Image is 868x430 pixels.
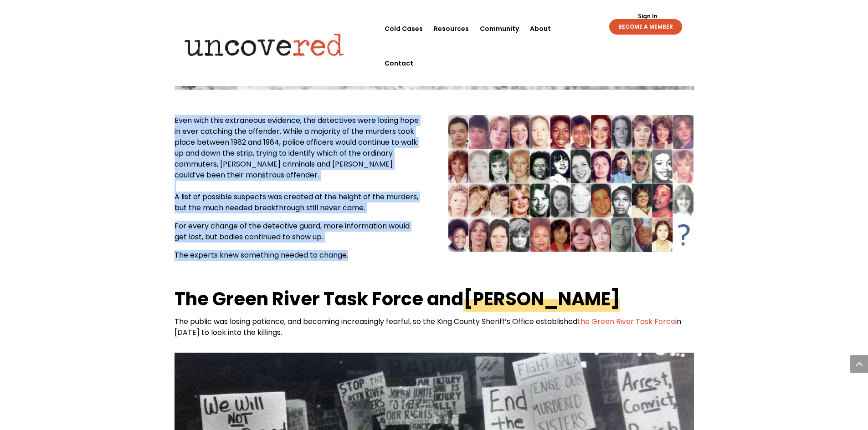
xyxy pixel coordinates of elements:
[385,46,413,81] a: Contact
[175,221,410,242] span: For every change of the detective guard, more information would get lost, but bodies continued to...
[530,11,551,46] a: About
[175,316,577,327] span: The public was losing patience, and becoming increasingly fearful, so the King County Sheriff’s O...
[175,192,418,213] span: A list of possible suspects was created at the height of the murders, but the much needed breakth...
[385,11,423,46] a: Cold Cases
[463,286,620,312] a: [PERSON_NAME]
[434,11,469,46] a: Resources
[448,115,694,252] img: greenriverkillervictims
[177,27,352,62] img: Uncovered logo
[175,316,681,338] span: in [DATE] to look into the killings.
[175,250,348,260] span: The experts knew something needed to change.
[175,286,620,312] b: The Green River Task Force and
[609,19,682,35] a: BECOME A MEMBER
[175,115,419,180] span: Even with this extraneous evidence, the detectives were losing hope in ever catching the offender...
[480,11,519,46] a: Community
[633,14,663,19] a: Sign In
[577,316,675,327] a: the Green River Task Force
